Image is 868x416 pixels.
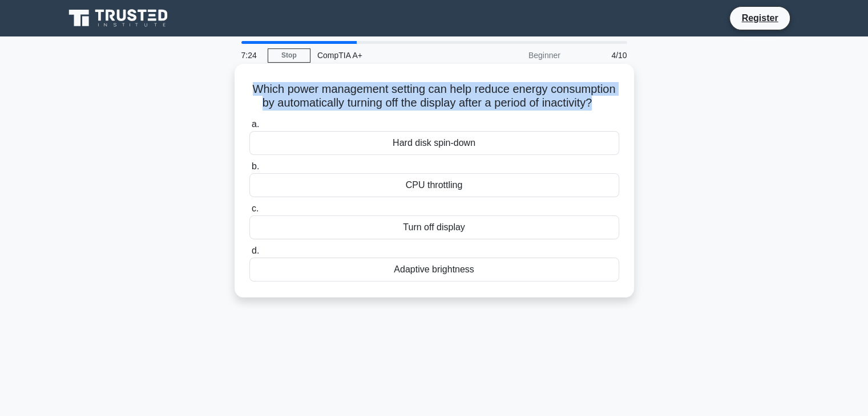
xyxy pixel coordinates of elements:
span: c. [252,203,259,213]
span: a. [252,119,259,129]
div: CompTIA A+ [310,44,467,67]
h5: Which power management setting can help reduce energy consumption by automatically turning off th... [248,82,620,111]
div: Beginner [467,44,567,67]
div: 4/10 [567,44,634,67]
span: d. [252,246,259,255]
div: 7:24 [235,44,268,67]
div: CPU throttling [249,173,619,197]
span: b. [252,161,259,171]
a: Register [734,11,785,25]
div: Adaptive brightness [249,258,619,282]
div: Turn off display [249,215,619,239]
a: Stop [268,48,310,63]
div: Hard disk spin-down [249,131,619,155]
